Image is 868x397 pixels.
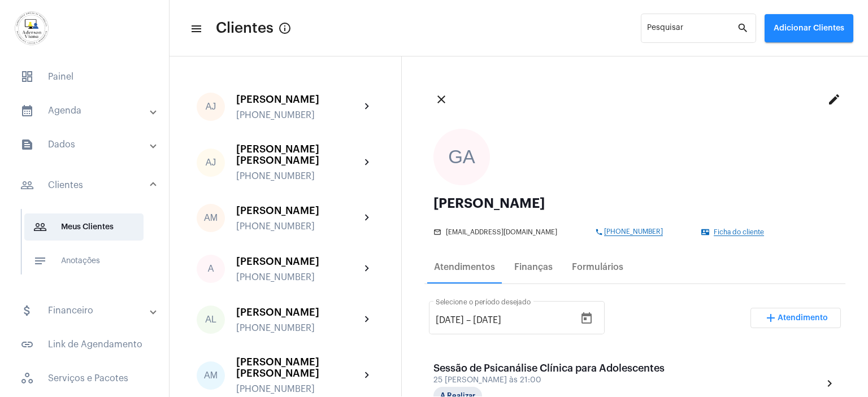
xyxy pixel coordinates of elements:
[647,26,737,35] input: Pesquisar
[236,323,361,333] div: [PHONE_NUMBER]
[11,331,158,358] span: Link de Agendamento
[604,228,663,236] span: [PHONE_NUMBER]
[750,308,841,328] button: Adicionar Atendimento
[823,377,836,390] mat-icon: chevron_right
[361,313,374,326] mat-icon: chevron_right
[433,197,836,210] div: [PERSON_NAME]
[190,22,201,36] mat-icon: sidenav icon
[436,315,464,325] input: Data de início
[236,205,361,216] div: [PERSON_NAME]
[278,21,292,35] mat-icon: Button that displays a tooltip when focused or hovered over
[20,372,34,385] span: sidenav icon
[433,129,490,185] div: GA
[197,306,225,334] div: AL
[361,211,374,225] mat-icon: chevron_right
[7,131,169,158] mat-expansion-panel-header: sidenav iconDados
[575,307,598,330] button: Open calendar
[20,178,151,192] mat-panel-title: Clientes
[20,104,151,117] mat-panel-title: Agenda
[774,24,844,32] span: Adicionar Clientes
[197,93,225,121] div: AJ
[7,167,169,203] mat-expansion-panel-header: sidenav iconClientes
[435,93,448,106] mat-icon: close
[466,315,471,325] span: –
[737,21,750,35] mat-icon: search
[20,338,34,351] mat-icon: sidenav icon
[7,203,169,290] div: sidenav iconClientes
[24,213,144,241] span: Meus Clientes
[9,6,54,51] img: d7e3195d-0907-1efa-a796-b593d293ae59.png
[473,315,541,325] input: Data do fim
[274,17,296,40] button: Button that displays a tooltip when focused or hovered over
[595,228,604,236] mat-icon: phone
[236,307,361,318] div: [PERSON_NAME]
[446,229,557,236] span: [EMAIL_ADDRESS][DOMAIN_NAME]
[361,100,374,114] mat-icon: chevron_right
[11,365,158,392] span: Serviços e Pacotes
[236,143,361,166] div: [PERSON_NAME] [PERSON_NAME]
[197,255,225,283] div: A
[7,97,169,124] mat-expansion-panel-header: sidenav iconAgenda
[434,262,495,272] div: Atendimentos
[20,104,34,117] mat-icon: sidenav icon
[20,178,34,192] mat-icon: sidenav icon
[433,228,442,236] mat-icon: mail_outline
[236,110,361,120] div: [PHONE_NUMBER]
[20,304,34,317] mat-icon: sidenav icon
[197,149,225,177] div: AJ
[236,272,361,282] div: [PHONE_NUMBER]
[33,254,47,268] mat-icon: sidenav icon
[701,228,710,236] mat-icon: contact_mail
[361,262,374,276] mat-icon: chevron_right
[7,297,169,324] mat-expansion-panel-header: sidenav iconFinanceiro
[20,304,151,317] mat-panel-title: Financeiro
[827,93,841,106] mat-icon: edit
[33,220,47,234] mat-icon: sidenav icon
[197,361,225,390] div: AM
[433,363,665,374] div: Sessão de Psicanálise Clínica para Adolescentes
[11,63,158,90] span: Painel
[433,376,665,385] div: 25 [PERSON_NAME] às 21:00
[20,138,34,151] mat-icon: sidenav icon
[216,19,274,37] span: Clientes
[514,262,553,272] div: Finanças
[572,262,623,272] div: Formulários
[20,138,151,151] mat-panel-title: Dados
[236,221,361,232] div: [PHONE_NUMBER]
[24,247,144,274] span: Anotações
[197,204,225,232] div: AM
[236,94,361,105] div: [PERSON_NAME]
[361,156,374,169] mat-icon: chevron_right
[236,256,361,267] div: [PERSON_NAME]
[778,314,828,322] span: Atendimento
[714,229,764,236] span: Ficha do cliente
[20,70,34,84] span: sidenav icon
[361,369,374,382] mat-icon: chevron_right
[764,311,778,325] mat-icon: add
[765,14,853,42] button: Adicionar Clientes
[236,171,361,181] div: [PHONE_NUMBER]
[236,384,361,394] div: [PHONE_NUMBER]
[236,356,361,379] div: [PERSON_NAME] [PERSON_NAME]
